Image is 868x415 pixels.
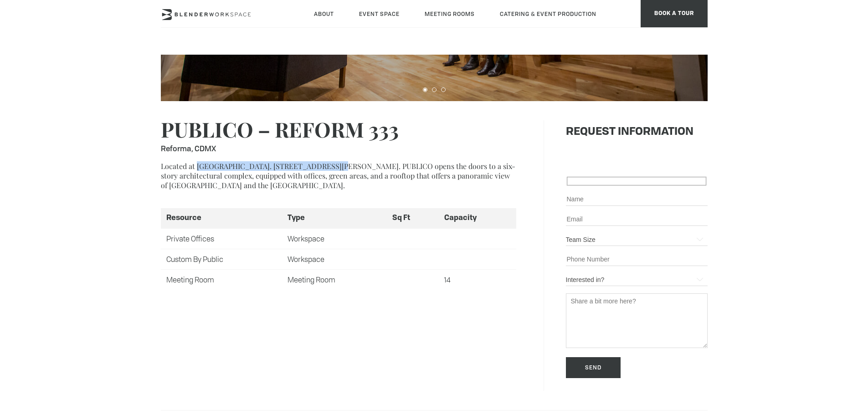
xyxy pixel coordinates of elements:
[566,126,708,139] h2: Request Information
[161,143,399,154] span: Reforma, CDMX
[566,253,708,266] input: Phone Number
[566,213,708,226] input: Email
[161,228,282,249] td: Private Offices
[566,177,708,391] form: Contact form
[438,269,516,289] td: 14
[282,208,386,228] th: Type
[282,249,386,269] td: Workspace
[386,208,438,228] th: Sq Ft
[161,161,516,190] p: Located at [GEOGRAPHIC_DATA]. [STREET_ADDRESS][PERSON_NAME]. PUBLICO opens the doors to a six-sto...
[161,115,399,154] h1: PUBLICO – REFORM 333
[566,357,621,378] input: Send
[282,228,386,249] td: Workspace
[438,208,516,228] th: Capacity
[161,269,282,289] td: Meeting Room
[566,193,708,206] input: Name
[161,249,282,269] td: Custom By Public
[161,208,282,228] th: Resource
[282,269,386,289] td: Meeting Room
